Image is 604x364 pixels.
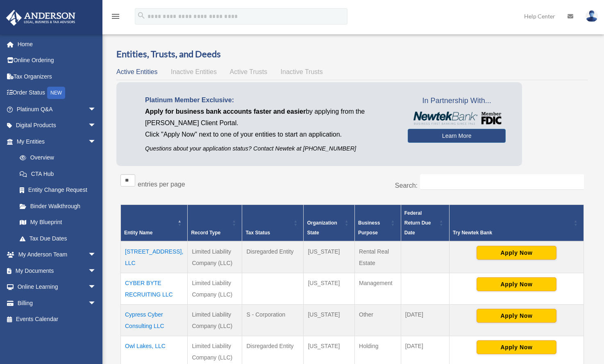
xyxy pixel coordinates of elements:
[477,246,556,260] button: Apply Now
[121,304,188,336] td: Cypress Cyber Consulting LLC
[121,241,188,273] td: [STREET_ADDRESS], LLC
[242,204,304,241] th: Tax Status: Activate to sort
[11,182,104,198] a: Entity Change Request
[6,311,109,328] a: Events Calendar
[453,228,571,238] div: Try Newtek Bank
[307,220,337,236] span: Organization State
[11,150,100,166] a: Overview
[116,48,588,61] h3: Entities, Trusts, and Deeds
[304,204,355,241] th: Organization State: Activate to sort
[6,117,109,134] a: Digital Productsarrow_drop_down
[242,304,304,336] td: S - Corporation
[11,166,104,182] a: CTA Hub
[88,295,104,312] span: arrow_drop_down
[88,133,104,150] span: arrow_drop_down
[404,210,431,236] span: Federal Return Due Date
[121,204,188,241] th: Entity Name: Activate to invert sorting
[116,68,157,75] span: Active Entities
[11,214,104,231] a: My Blueprint
[408,94,506,108] span: In Partnership With...
[6,133,104,150] a: My Entitiesarrow_drop_down
[145,144,395,154] p: Questions about your application status? Contact Newtek at [PHONE_NUMBER]
[355,241,401,273] td: Rental Real Estate
[358,220,380,236] span: Business Purpose
[6,263,109,279] a: My Documentsarrow_drop_down
[477,277,556,291] button: Apply Now
[188,304,242,336] td: Limited Liability Company (LLC)
[401,204,449,241] th: Federal Return Due Date: Activate to sort
[6,101,109,117] a: Platinum Q&Aarrow_drop_down
[242,241,304,273] td: Disregarded Entity
[121,273,188,304] td: CYBER BYTE RECRUITING LLC
[6,279,109,295] a: Online Learningarrow_drop_down
[6,295,109,311] a: Billingarrow_drop_down
[450,204,584,241] th: Try Newtek Bank : Activate to sort
[6,36,109,52] a: Home
[477,309,556,323] button: Apply Now
[188,273,242,304] td: Limited Liability Company (LLC)
[88,263,104,279] span: arrow_drop_down
[111,11,120,21] i: menu
[477,340,556,354] button: Apply Now
[6,68,109,85] a: Tax Organizers
[6,52,109,69] a: Online Ordering
[145,94,395,106] p: Platinum Member Exclusive:
[245,230,270,236] span: Tax Status
[412,112,502,125] img: NewtekBankLogoSM.png
[191,230,220,236] span: Record Type
[304,304,355,336] td: [US_STATE]
[355,204,401,241] th: Business Purpose: Activate to sort
[11,198,104,214] a: Binder Walkthrough
[188,241,242,273] td: Limited Liability Company (LLC)
[145,108,306,115] span: Apply for business bank accounts faster and easier
[88,279,104,296] span: arrow_drop_down
[11,230,104,247] a: Tax Due Dates
[408,129,506,143] a: Learn More
[145,129,395,140] p: Click "Apply Now" next to one of your entities to start an application.
[4,10,78,26] img: Anderson Advisors Platinum Portal
[88,247,104,263] span: arrow_drop_down
[401,304,449,336] td: [DATE]
[6,85,109,101] a: Order StatusNEW
[586,10,598,22] img: User Pic
[47,87,65,99] div: NEW
[124,230,152,236] span: Entity Name
[171,68,217,75] span: Inactive Entities
[281,68,323,75] span: Inactive Trusts
[88,117,104,134] span: arrow_drop_down
[137,11,146,20] i: search
[304,273,355,304] td: [US_STATE]
[395,182,418,189] label: Search:
[6,247,109,263] a: My Anderson Teamarrow_drop_down
[355,273,401,304] td: Management
[145,106,395,129] p: by applying from the [PERSON_NAME] Client Portal.
[111,14,120,21] a: menu
[188,204,242,241] th: Record Type: Activate to sort
[138,181,185,188] label: entries per page
[304,241,355,273] td: [US_STATE]
[88,101,104,118] span: arrow_drop_down
[355,304,401,336] td: Other
[230,68,268,75] span: Active Trusts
